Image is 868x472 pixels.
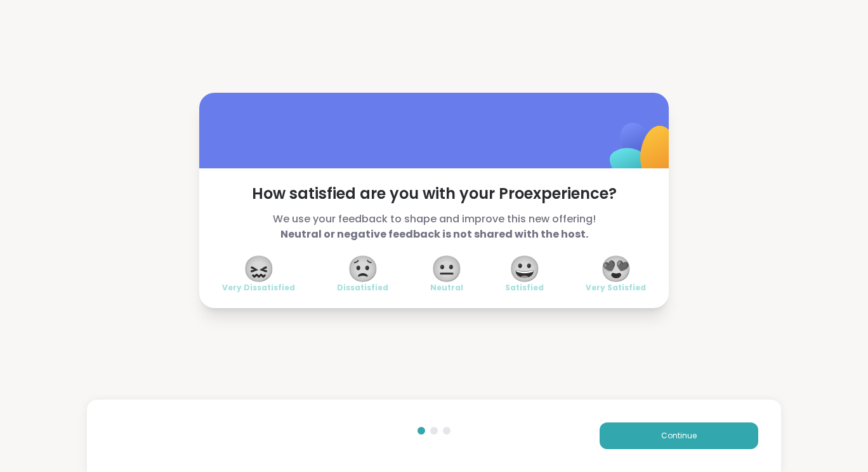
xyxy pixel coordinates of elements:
span: Neutral [430,283,463,293]
span: 😐 [431,257,463,280]
span: 😍 [600,257,632,280]
span: Very Dissatisfied [222,283,295,293]
img: ShareWell Logomark [580,90,706,216]
span: 😀 [509,257,541,280]
span: 😟 [347,257,379,280]
span: Very Satisfied [586,283,646,293]
button: Continue [600,422,758,449]
span: Continue [661,430,697,442]
span: Dissatisfied [337,283,388,293]
span: How satisfied are you with your Pro experience? [222,184,646,204]
span: Satisfied [505,283,544,293]
span: We use your feedback to shape and improve this new offering! [222,212,646,242]
b: Neutral or negative feedback is not shared with the host. [280,227,588,241]
span: 😖 [243,257,275,280]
